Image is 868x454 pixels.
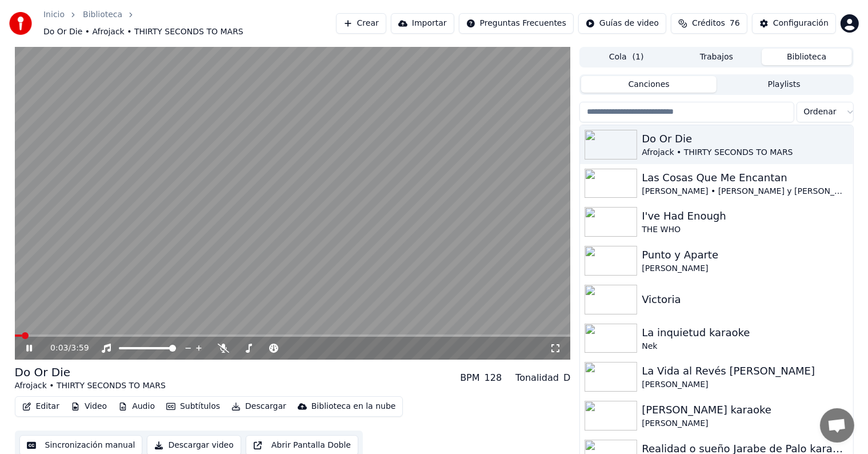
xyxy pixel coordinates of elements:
div: Afrojack • THIRTY SECONDS TO MARS [642,147,848,158]
span: Do Or Die • Afrojack • THIRTY SECONDS TO MARS [43,26,243,38]
a: Inicio [43,9,65,21]
button: Playlists [717,76,852,93]
div: [PERSON_NAME] • [PERSON_NAME] y [PERSON_NAME] [642,186,848,197]
div: THE WHO [642,224,848,236]
a: Biblioteca [83,9,122,21]
button: Trabajos [671,49,762,65]
div: La Vida al Revés [PERSON_NAME] [642,363,848,379]
button: Descargar [227,399,291,415]
button: Editar [18,399,64,415]
span: ( 1 ) [633,51,644,63]
button: Preguntas Frecuentes [459,13,574,34]
button: Biblioteca [762,49,852,65]
div: [PERSON_NAME] [642,418,848,429]
button: Subtítulos [162,399,225,415]
div: Configuración [773,18,829,29]
div: Biblioteca en la nube [311,401,396,412]
div: La inquietud karaoke [642,325,848,341]
button: Canciones [581,76,717,93]
div: Chat abierto [820,408,854,443]
div: Las Cosas Que Me Encantan [642,170,848,186]
div: BPM [460,371,479,385]
div: [PERSON_NAME] [642,379,848,391]
div: [PERSON_NAME] [642,263,848,274]
div: 128 [485,371,502,385]
span: 3:59 [71,343,89,354]
span: Créditos [692,18,725,29]
button: Video [66,399,111,415]
div: [PERSON_NAME] karaoke [642,402,848,418]
span: 0:03 [50,343,68,354]
div: Victoria [642,292,848,308]
button: Crear [336,13,386,34]
div: / [50,343,78,354]
div: Do Or Die [15,364,166,380]
button: Cola [581,49,671,65]
button: Guías de video [578,13,666,34]
div: I've Had Enough [642,208,848,224]
div: Tonalidad [515,371,559,385]
div: Do Or Die [642,131,848,147]
nav: breadcrumb [43,9,336,38]
button: Audio [114,399,159,415]
div: Nek [642,341,848,352]
span: Ordenar [804,106,837,118]
span: 76 [730,18,740,29]
div: D [563,371,570,385]
div: Punto y Aparte [642,247,848,263]
div: Afrojack • THIRTY SECONDS TO MARS [15,380,166,392]
button: Configuración [752,13,836,34]
img: youka [9,12,32,35]
button: Créditos76 [671,13,747,34]
button: Importar [391,13,454,34]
